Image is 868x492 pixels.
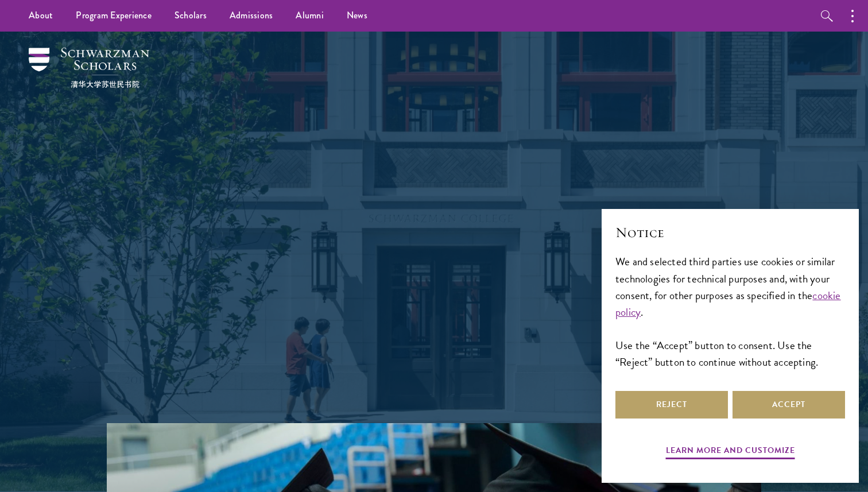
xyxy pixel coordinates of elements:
button: Learn more and customize [666,443,795,461]
button: Reject [615,391,728,419]
h2: Notice [615,223,845,242]
a: cookie policy [615,287,841,320]
div: We and selected third parties use cookies or similar technologies for technical purposes and, wit... [615,253,845,370]
img: Schwarzman Scholars [29,48,149,88]
button: Accept [733,391,845,419]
